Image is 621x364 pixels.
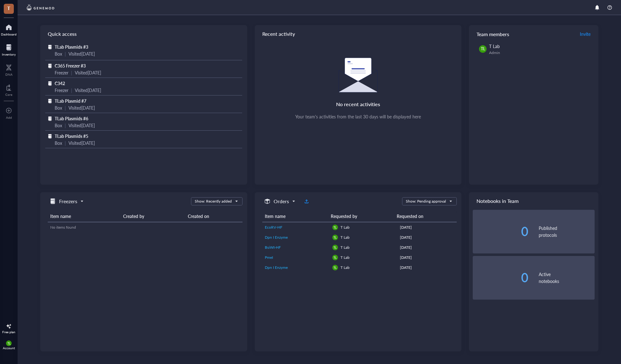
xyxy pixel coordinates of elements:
span: T Lab [489,43,500,49]
div: Team members [469,25,598,43]
div: Core [5,93,12,96]
div: [DATE] [400,225,454,230]
th: Created by [121,210,186,222]
h5: Freezers [59,198,77,205]
div: DNA [5,73,13,76]
div: Free plan [2,330,15,334]
span: T Lab [340,255,350,260]
div: Show: Pending approval [406,198,446,204]
th: Item name [262,210,328,222]
span: PmeI [265,255,273,260]
div: Visited [DATE] [75,87,101,94]
div: No recent activities [336,100,380,109]
span: Invite [580,31,591,37]
a: Inventory [2,42,16,56]
div: [DATE] [400,255,454,260]
div: | [71,69,72,76]
span: TL [334,236,337,239]
div: Inventory [2,52,16,56]
div: Visited [DATE] [68,122,95,129]
div: | [65,50,66,57]
a: Dashboard [1,22,17,36]
th: Requested by [328,210,394,222]
div: Active notebooks [539,271,595,285]
span: TL [7,342,10,345]
a: PmeI [265,255,327,260]
a: EcoRV-HF [265,225,327,230]
span: TLab Plasmids #5 [55,133,88,139]
div: Visited [DATE] [68,104,95,111]
a: Core [5,83,12,96]
a: Dpn I Enzyme [265,265,327,270]
span: TLab Plasmid #7 [55,98,86,104]
div: Visited [DATE] [68,139,95,146]
th: Requested on [394,210,452,222]
div: Published protocols [539,225,595,238]
div: Freezer [55,87,68,94]
div: Box [55,139,62,146]
div: Account [3,346,15,350]
div: | [65,104,66,111]
button: Invite [580,29,591,39]
th: Item name [48,210,121,222]
span: T [7,4,10,12]
div: Box [55,50,62,57]
div: [DATE] [400,265,454,270]
div: Freezer [55,69,68,76]
span: TL [481,46,485,52]
span: C342 [55,80,65,86]
span: TL [334,256,337,259]
div: | [71,87,72,94]
div: [DATE] [400,235,454,240]
span: T Lab [340,265,350,270]
div: Quick access [40,25,247,43]
div: No items found [50,225,240,230]
div: Box [55,104,62,111]
span: T Lab [340,235,350,240]
span: TLab Plasmids #6 [55,115,88,122]
div: Show: Recently added [195,198,232,204]
h5: Orders [274,198,289,205]
span: Dpn I Enzyme [265,235,288,240]
div: 0 [473,271,529,284]
span: T Lab [340,225,350,230]
div: Recent activity [255,25,462,43]
div: Admin [489,50,592,55]
span: TLab Plasmids #3 [55,44,88,50]
div: 0 [473,225,529,238]
div: Box [55,122,62,129]
span: BsiWI-HF [265,245,281,250]
div: Notebooks in Team [469,192,598,210]
div: [DATE] [400,245,454,250]
span: EcoRV-HF [265,225,282,230]
span: Dpn I Enzyme [265,265,288,270]
a: Dpn I Enzyme [265,235,327,240]
span: C365 Freezer #3 [55,62,86,69]
span: TL [334,266,337,269]
img: genemod-logo [25,4,56,11]
img: Empty state [339,58,378,92]
div: Dashboard [1,32,17,36]
div: Visited [DATE] [75,69,101,76]
div: | [65,139,66,146]
span: TL [334,246,337,249]
a: BsiWI-HF [265,245,327,250]
span: TL [334,225,337,229]
span: T Lab [340,245,350,250]
a: DNA [5,62,13,76]
div: Add [6,116,12,119]
div: | [65,122,66,129]
div: Your team's activities from the last 30 days will be displayed here [295,114,421,119]
th: Created on [185,210,242,222]
div: Visited [DATE] [68,50,95,57]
